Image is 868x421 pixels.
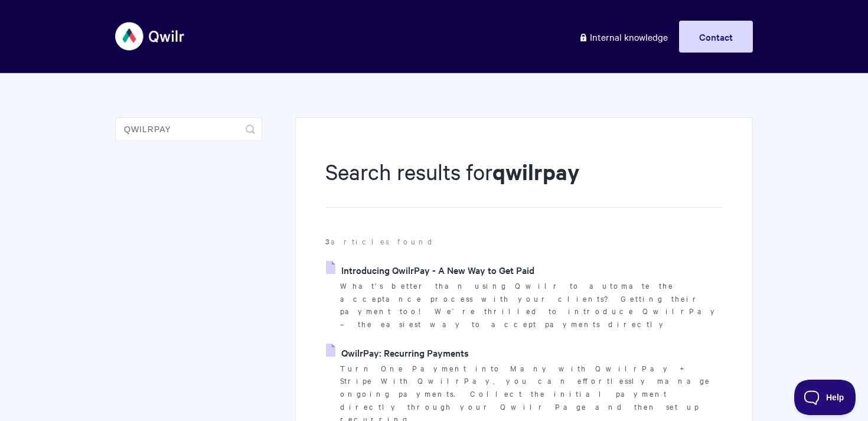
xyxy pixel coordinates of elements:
[794,380,856,415] iframe: Toggle Customer Support
[570,21,677,53] a: Internal knowledge
[679,21,753,53] a: Contact
[115,118,262,141] input: Search
[115,14,185,58] img: Qwilr Help Center
[326,344,469,361] a: QwilrPay: Recurring Payments
[325,156,723,208] h1: Search results for
[325,235,723,248] p: articles found
[492,157,579,186] strong: qwilrpay
[326,261,534,279] a: Introducing QwilrPay - A New Way to Get Paid
[340,279,723,331] p: What's better than using Qwilr to automate the acceptance process with your clients? Getting thei...
[325,236,331,247] strong: 3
